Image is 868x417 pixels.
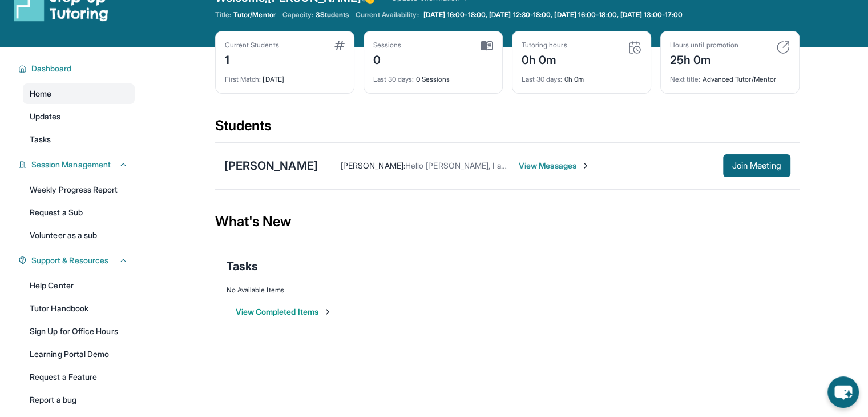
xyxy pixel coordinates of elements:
[23,225,135,246] a: Volunteer as a sub
[373,41,402,50] div: Sessions
[30,88,51,99] span: Home
[215,10,231,19] span: Title:
[670,75,701,83] span: Next title :
[23,390,135,410] a: Report a bug
[215,117,800,142] div: Students
[225,41,279,50] div: Current Students
[233,10,276,19] span: Tutor/Mentor
[30,134,51,145] span: Tasks
[23,321,135,342] a: Sign Up for Office Hours
[522,41,567,50] div: Tutoring hours
[334,41,345,50] img: card
[827,376,859,408] button: chat-button
[23,83,135,104] a: Home
[27,159,128,170] button: Session Management
[522,68,641,84] div: 0h 0m
[373,50,402,68] div: 0
[23,202,135,223] a: Request a Sub
[224,158,318,174] div: [PERSON_NAME]
[481,41,493,51] img: card
[522,50,567,68] div: 0h 0m
[519,160,590,171] span: View Messages
[225,50,279,68] div: 1
[373,75,414,83] span: Last 30 days :
[225,68,345,84] div: [DATE]
[282,10,314,19] span: Capacity:
[522,75,563,83] span: Last 30 days :
[581,161,590,170] img: Chevron-Right
[31,255,108,266] span: Support & Resources
[670,41,738,50] div: Hours until promotion
[421,10,685,19] a: [DATE] 16:00-18:00, [DATE] 12:30-18:00, [DATE] 16:00-18:00, [DATE] 13:00-17:00
[23,106,135,127] a: Updates
[31,159,111,170] span: Session Management
[23,275,135,296] a: Help Center
[227,258,258,274] span: Tasks
[373,68,493,84] div: 0 Sessions
[23,367,135,387] a: Request a Feature
[670,68,790,84] div: Advanced Tutor/Mentor
[776,41,790,54] img: card
[227,286,788,295] div: No Available Items
[236,306,332,318] button: View Completed Items
[225,75,261,83] span: First Match :
[30,111,61,122] span: Updates
[341,161,405,170] span: [PERSON_NAME] :
[723,154,790,177] button: Join Meeting
[23,129,135,150] a: Tasks
[23,179,135,200] a: Weekly Progress Report
[23,298,135,319] a: Tutor Handbook
[628,41,641,54] img: card
[27,63,128,74] button: Dashboard
[23,344,135,364] a: Learning Portal Demo
[316,10,349,19] span: 3 Students
[423,10,683,19] span: [DATE] 16:00-18:00, [DATE] 12:30-18:00, [DATE] 16:00-18:00, [DATE] 13:00-17:00
[670,50,738,68] div: 25h 0m
[732,162,781,169] span: Join Meeting
[31,63,72,74] span: Dashboard
[27,255,128,266] button: Support & Resources
[215,197,800,247] div: What's New
[356,10,418,19] span: Current Availability:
